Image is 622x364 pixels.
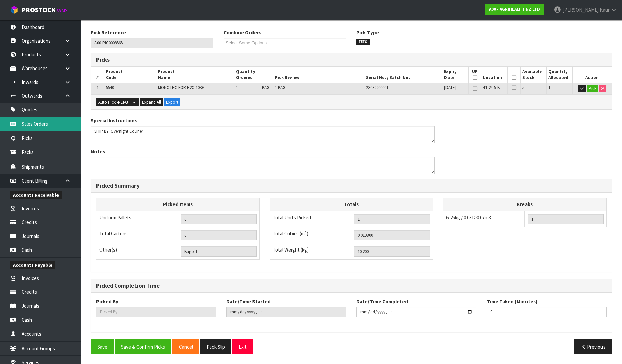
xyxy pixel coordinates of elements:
[356,39,370,45] span: FEFO
[366,85,388,90] span: 23032200001
[270,211,351,227] td: Total Units Picked
[600,7,610,13] span: Kaur
[96,183,607,189] h3: Picked Summary
[574,339,612,354] button: Previous
[273,67,364,83] th: Pick Review
[522,85,524,90] span: 5
[96,85,99,90] span: 1
[200,339,231,354] button: Pack Slip
[562,7,599,13] span: [PERSON_NAME]
[487,298,537,305] label: Time Taken (Minutes)
[115,339,171,354] button: Save & Confirm Picks
[270,227,351,243] td: Total Cubics (m³)
[22,6,56,14] span: ProStock
[118,99,128,105] strong: FEFO
[481,67,507,83] th: Location
[91,117,137,124] label: Special Instructions
[446,214,491,221] span: 6-25kg / 0.031>0.07m3
[142,99,161,105] span: Expand All
[548,85,550,90] span: 1
[96,57,346,63] h3: Picks
[364,67,442,83] th: Serial No. / Batch No.
[10,6,18,14] img: cube-alt.png
[91,29,126,36] label: Pick Reference
[443,198,606,211] th: Breaks
[356,298,408,305] label: Date/Time Completed
[232,339,253,354] button: Exit
[10,261,55,269] span: Accounts Payable
[485,4,544,15] a: A00 - AGRIHEALTH NZ LTD
[573,67,612,83] th: Action
[236,85,238,90] span: 1
[270,198,433,211] th: Totals
[91,148,105,155] label: Notes
[483,85,500,90] span: 41-24-5-B
[91,67,104,83] th: #
[96,243,178,260] td: Other(s)
[91,24,612,359] span: Pick
[96,211,178,227] td: Uniform Pallets
[91,339,114,354] button: Save
[164,98,180,106] button: Export
[158,85,205,90] span: MONOTEC FOR H2O 10KG
[226,298,271,305] label: Date/Time Started
[96,198,260,211] th: Picked Items
[10,191,62,199] span: Accounts Receivable
[487,307,607,317] input: Time Taken
[172,339,199,354] button: Cancel
[356,29,379,36] label: Pick Type
[106,85,114,90] span: 5540
[468,67,481,83] th: UP
[57,7,68,14] small: WMS
[520,67,546,83] th: Available Stock
[181,214,257,224] input: UNIFORM P LINES
[140,98,163,106] button: Expand All
[181,230,257,240] input: OUTERS TOTAL = CTN
[546,67,572,83] th: Quantity Allocated
[156,67,234,83] th: Product Name
[444,85,456,90] span: [DATE]
[587,85,598,93] button: Pick
[96,98,130,106] button: Auto Pick -FEFO
[262,85,269,90] span: BAG
[96,307,216,317] input: Picked By
[96,283,607,289] h3: Picked Completion Time
[270,243,351,260] td: Total Weight (kg)
[224,29,261,36] label: Combine Orders
[275,85,285,90] span: 1 BAG
[96,227,178,243] td: Total Cartons
[489,6,540,12] strong: A00 - AGRIHEALTH NZ LTD
[442,67,468,83] th: Expiry Date
[104,67,156,83] th: Product Code
[96,298,118,305] label: Picked By
[234,67,273,83] th: Quantity Ordered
